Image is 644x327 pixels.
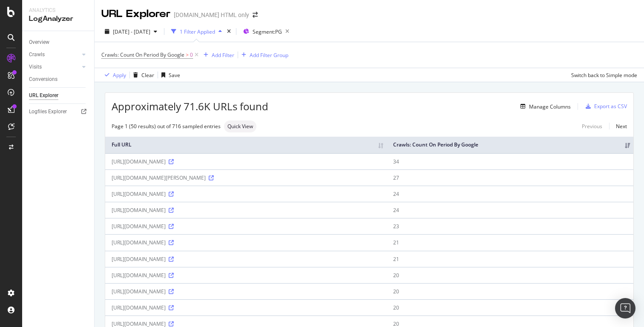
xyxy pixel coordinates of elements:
div: [URL][DOMAIN_NAME] [112,207,380,214]
div: [URL][DOMAIN_NAME] [112,223,380,230]
div: URL Explorer [101,7,170,21]
span: 0 [190,49,193,61]
div: Open Intercom Messenger [615,298,635,318]
button: [DATE] - [DATE] [101,25,161,38]
span: Crawls: Count On Period By Google [101,51,184,58]
div: Save [169,72,180,79]
div: Overview [29,38,49,47]
a: Visits [29,63,80,72]
button: Clear [130,68,154,82]
div: Logfiles Explorer [29,107,67,116]
td: 23 [387,218,633,234]
div: [URL][DOMAIN_NAME] [112,255,380,263]
div: Visits [29,63,42,72]
div: Page 1 (50 results) out of 716 sampled entries [112,123,221,130]
a: Overview [29,38,88,47]
div: [URL][DOMAIN_NAME] [112,272,380,279]
div: Export as CSV [594,103,627,110]
div: [URL][DOMAIN_NAME] [112,288,380,295]
div: Switch back to Simple mode [571,72,637,79]
div: Add Filter Group [250,52,288,59]
td: 24 [387,202,633,218]
span: [DATE] - [DATE] [113,28,150,35]
a: Conversions [29,75,88,84]
div: LogAnalyzer [29,14,87,24]
div: neutral label [224,120,256,132]
div: [URL][DOMAIN_NAME] [112,158,380,165]
span: Approximately 71.6K URLs found [112,99,268,114]
div: Analytics [29,7,87,14]
span: Quick View [227,124,253,129]
button: Apply [101,68,126,82]
a: URL Explorer [29,91,88,100]
div: Apply [113,72,126,79]
td: 24 [387,186,633,202]
div: URL Explorer [29,91,58,100]
th: Full URL: activate to sort column ascending [105,137,387,153]
div: arrow-right-arrow-left [253,12,258,18]
div: [DOMAIN_NAME] HTML only [174,11,249,19]
span: Segment: PG [253,28,282,35]
div: [URL][DOMAIN_NAME] [112,304,380,311]
button: Manage Columns [517,101,571,112]
div: [URL][DOMAIN_NAME] [112,239,380,246]
div: [URL][DOMAIN_NAME][PERSON_NAME] [112,174,380,181]
th: Crawls: Count On Period By Google: activate to sort column ascending [387,137,633,153]
span: > [186,51,189,58]
a: Logfiles Explorer [29,107,88,116]
button: Add Filter [200,50,234,60]
button: Switch back to Simple mode [568,68,637,82]
button: Export as CSV [582,100,627,113]
td: 27 [387,169,633,186]
div: Manage Columns [529,103,571,110]
td: 20 [387,267,633,283]
td: 34 [387,153,633,169]
button: Segment:PG [240,25,293,38]
div: times [225,27,233,36]
td: 20 [387,283,633,299]
div: Add Filter [212,52,234,59]
td: 20 [387,299,633,316]
div: [URL][DOMAIN_NAME] [112,190,380,198]
a: Crawls [29,50,80,59]
button: Save [158,68,180,82]
a: Next [609,120,627,132]
button: Add Filter Group [238,50,288,60]
div: Conversions [29,75,57,84]
td: 21 [387,234,633,250]
div: Crawls [29,50,45,59]
div: 1 Filter Applied [180,28,215,35]
button: 1 Filter Applied [168,25,225,38]
div: Clear [141,72,154,79]
td: 21 [387,251,633,267]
